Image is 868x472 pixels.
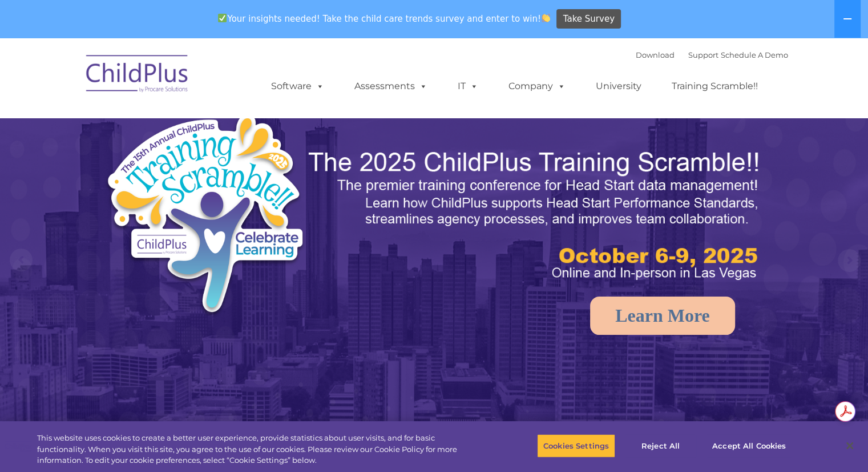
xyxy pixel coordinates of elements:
[625,434,696,458] button: Reject All
[590,297,735,335] a: Learn More
[343,75,439,98] a: Assessments
[213,7,555,30] span: Your insights needed! Take the child care trends survey and enter to win!
[556,9,621,29] a: Take Survey
[636,50,788,59] font: |
[721,50,788,59] a: Schedule A Demo
[636,50,675,59] a: Download
[159,75,193,84] span: Last name
[563,9,615,29] span: Take Survey
[584,75,653,98] a: University
[688,50,718,59] a: Support
[159,122,207,131] span: Phone number
[837,433,862,458] button: Close
[80,47,195,104] img: ChildPlus by Procare Solutions
[537,434,615,458] button: Cookies Settings
[260,75,336,98] a: Software
[497,75,577,98] a: Company
[660,75,769,98] a: Training Scramble!!
[706,434,792,458] button: Accept All Cookies
[37,433,478,466] div: This website uses cookies to create a better user experience, provide statistics about user visit...
[446,75,490,98] a: IT
[218,14,227,22] img: ✅
[542,14,550,22] img: 👏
